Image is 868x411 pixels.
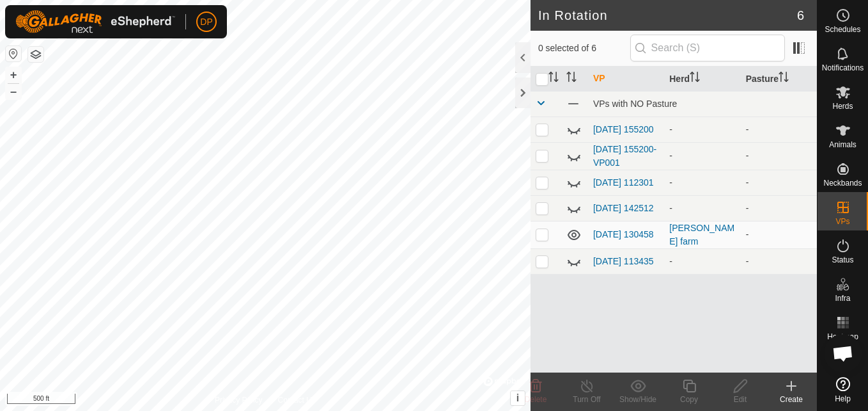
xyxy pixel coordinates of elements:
[215,394,263,406] a: Privacy Policy
[715,394,766,405] div: Edit
[741,142,817,170] td: -
[6,67,21,83] button: +
[835,395,851,403] span: Help
[516,392,519,403] span: i
[741,117,817,142] td: -
[612,394,663,405] div: Show/Hide
[6,46,21,61] button: Reset Map
[741,67,817,92] th: Pasture
[6,84,21,99] button: –
[835,294,850,302] span: Infra
[690,74,700,84] p-sorticon: Activate to sort
[593,144,656,168] a: [DATE] 155200-VP001
[741,248,817,274] td: -
[822,64,864,72] span: Notifications
[630,35,785,61] input: Search (S)
[832,102,853,110] span: Herds
[766,394,817,405] div: Create
[511,391,525,405] button: i
[741,170,817,195] td: -
[669,202,735,215] div: -
[593,177,654,188] a: [DATE] 112301
[664,67,740,92] th: Herd
[824,334,862,373] div: Open chat
[593,99,812,109] div: VPs with NO Pasture
[663,394,715,405] div: Copy
[593,229,654,239] a: [DATE] 130458
[829,141,856,149] span: Animals
[548,74,559,84] p-sorticon: Activate to sort
[669,222,735,248] div: [PERSON_NAME] farm
[669,123,735,136] div: -
[200,15,212,29] span: DP
[538,8,797,23] h2: In Rotation
[525,395,547,404] span: Delete
[593,256,654,266] a: [DATE] 113435
[818,372,868,408] a: Help
[669,149,735,163] div: -
[741,221,817,248] td: -
[28,47,43,62] button: Map Layers
[779,74,789,84] p-sorticon: Activate to sort
[741,195,817,221] td: -
[669,255,735,268] div: -
[797,6,804,25] span: 6
[669,176,735,189] div: -
[593,203,654,213] a: [DATE] 142512
[825,26,860,33] span: Schedules
[538,42,630,55] span: 0 selected of 6
[823,179,862,187] span: Neckbands
[566,74,577,84] p-sorticon: Activate to sort
[835,218,849,225] span: VPs
[832,256,853,264] span: Status
[561,394,612,405] div: Turn Off
[588,67,664,92] th: VP
[827,333,858,341] span: Heatmap
[278,394,316,406] a: Contact Us
[15,10,175,33] img: Gallagher Logo
[593,124,654,134] a: [DATE] 155200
